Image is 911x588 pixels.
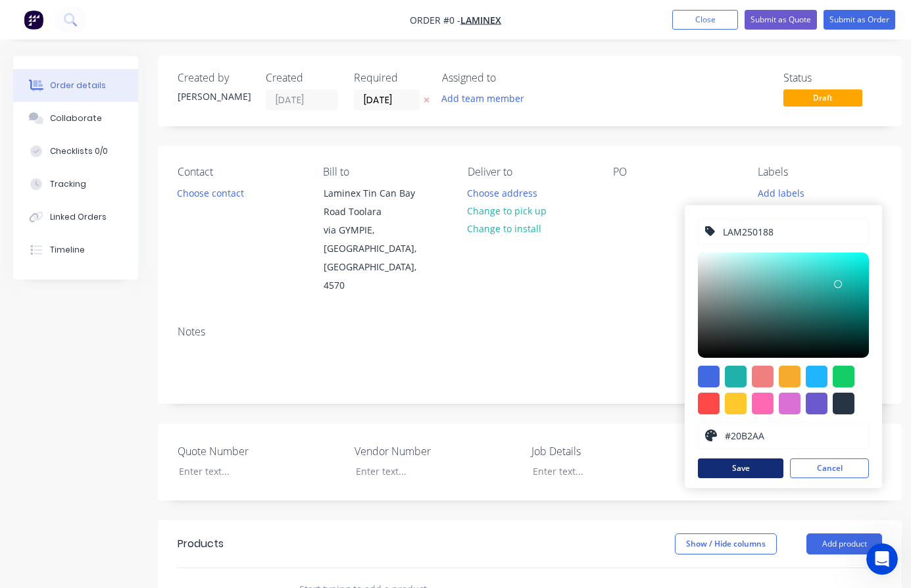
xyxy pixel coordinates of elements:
div: Labels [758,166,882,178]
span: Order #0 - [410,14,460,26]
div: #ff69b4 [752,393,774,414]
button: Timeline [13,233,138,266]
button: Choose contact [170,184,251,201]
div: Laminex Tin Can Bay Road Toolara [324,184,433,221]
label: Job Details [531,443,696,459]
button: Add product [806,533,882,554]
div: Tracking [50,178,86,190]
div: #ff4949 [698,393,720,414]
div: Contact [178,166,302,178]
div: Collaborate [50,112,102,124]
div: #4169e1 [698,366,720,387]
button: Cancel [790,458,869,478]
div: #13ce66 [833,366,854,387]
div: #1fb6ff [806,366,827,387]
iframe: Intercom live chat [866,543,898,575]
span: Draft [783,89,862,106]
div: #20b2aa [725,366,747,387]
div: Timeline [50,244,85,256]
div: #f08080 [752,366,774,387]
button: Tracking [13,168,138,201]
button: Add labels [751,184,811,201]
img: Factory [24,10,43,30]
div: #273444 [833,393,854,414]
div: via GYMPIE, [GEOGRAPHIC_DATA], [GEOGRAPHIC_DATA], 4570 [324,221,433,295]
div: Checklists 0/0 [50,145,108,157]
label: Vendor Number [355,443,519,459]
button: Show / Hide columns [675,533,777,554]
div: Required [354,72,426,84]
div: Created by [178,72,250,84]
button: Checklists 0/0 [13,135,138,168]
button: Collaborate [13,102,138,135]
div: [PERSON_NAME] [178,89,250,103]
div: Laminex Tin Can Bay Road Toolaravia GYMPIE, [GEOGRAPHIC_DATA], [GEOGRAPHIC_DATA], 4570 [312,184,444,295]
button: Order details [13,69,138,102]
div: Linked Orders [50,211,107,223]
div: PO [613,166,737,178]
button: Linked Orders [13,201,138,233]
button: Add team member [435,89,531,107]
div: #f6ab2f [779,366,800,387]
button: Change to pick up [460,202,554,220]
div: Products [178,536,224,552]
button: Add team member [442,89,531,107]
a: Laminex [460,14,501,26]
button: Choose address [460,184,545,201]
button: Change to install [460,220,549,237]
label: Quote Number [178,443,342,459]
div: #da70d6 [779,393,800,414]
div: #ffc82c [725,393,747,414]
div: Notes [178,326,882,338]
button: Close [672,10,738,30]
button: Submit as Order [824,10,895,30]
div: Deliver to [468,166,592,178]
div: Bill to [323,166,447,178]
div: Assigned to [442,72,574,84]
div: Order details [50,80,106,91]
input: Enter label name... [722,219,862,244]
div: Status [783,72,882,84]
div: Created [266,72,338,84]
button: Save [698,458,783,478]
button: Submit as Quote [745,10,817,30]
div: #6a5acd [806,393,827,414]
